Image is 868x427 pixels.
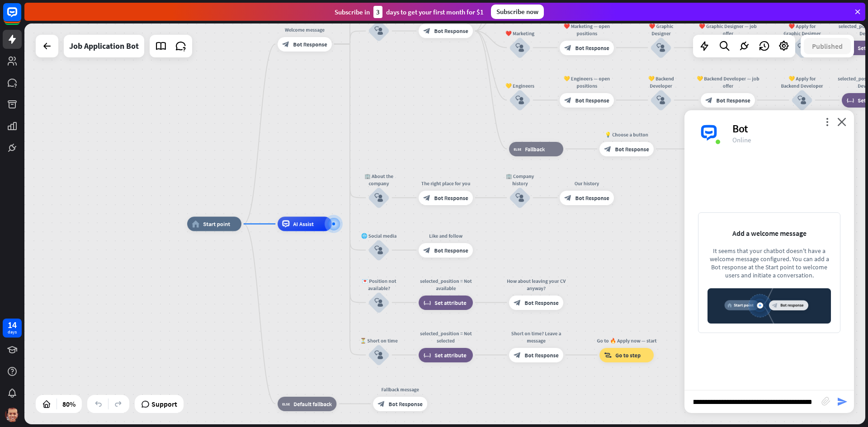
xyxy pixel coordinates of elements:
a: 14 days [3,319,22,338]
div: It seems that your chatbot doesn't have a welcome message configured. You can add a Bot response ... [708,247,831,279]
i: block_set_attribute [846,97,854,104]
i: block_user_input [797,43,806,52]
span: Go to step [615,352,641,359]
div: 14 [8,321,17,329]
div: 🏢 About the company [357,173,401,187]
i: block_attachment [821,397,830,406]
span: Set attribute [434,299,466,306]
i: home_2 [192,221,199,228]
i: block_bot_response [282,41,289,48]
span: Bot Response [434,194,468,202]
div: ❤️ Graphic Designer [639,23,683,37]
i: block_bot_response [423,194,430,202]
div: Our history [554,180,619,187]
span: Bot Response [575,97,609,104]
span: Bot Response [389,400,423,408]
i: block_set_attribute [423,299,431,306]
i: block_set_attribute [423,352,431,359]
span: Bot Response [575,194,609,202]
span: Bot Response [434,28,468,35]
i: block_bot_response [604,145,611,153]
i: more_vert [823,117,831,126]
div: 💛 Engineers — open positions [554,75,619,89]
span: Bot Response [524,352,558,359]
div: 💌 Position not available? [357,277,401,292]
div: The right place for you [413,180,478,187]
div: ❤️ Graphic Designer — job offer [695,23,760,37]
div: Subscribe now [491,5,544,19]
div: ❤️ Marketing — open positions [554,23,619,37]
div: Fallback message [368,386,433,393]
i: block_user_input [374,351,383,359]
div: 💛 Backend Developer — job offer [695,75,760,89]
i: block_bot_response [423,247,430,254]
span: Bot Response [524,299,558,306]
i: block_fallback [282,400,290,408]
i: block_user_input [374,27,383,35]
div: 💛 Apply for Backend Developer [780,75,824,89]
div: Short on time? Leave a message [504,330,569,344]
div: Like and follow [413,232,478,239]
span: Bot Response [615,145,649,153]
i: block_bot_response [564,44,571,52]
i: block_user_input [374,193,383,202]
span: Bot Response [434,247,468,254]
i: block_user_input [656,96,665,104]
i: block_user_input [515,193,524,202]
i: block_bot_response [514,299,521,306]
i: block_bot_response [378,400,385,408]
div: Bot [732,122,843,136]
i: block_user_input [515,43,524,52]
div: 🌐 Social media [357,232,401,239]
div: Online [732,136,843,144]
span: Fallback [525,145,545,153]
span: Start point [203,221,230,228]
div: selected_position = Not available [413,277,478,292]
span: Support [151,397,177,411]
button: Open LiveChat chat widget [7,4,34,31]
div: ❤️ Apply for Graphic Designer [780,23,824,37]
i: block_user_input [656,43,665,52]
div: 💡 Choose a button [594,131,659,138]
span: Default fallback [293,400,332,408]
i: block_bot_response [514,352,521,359]
div: selected_position = Not selected [413,330,478,344]
i: block_bot_response [423,28,430,35]
div: ⏳ Short on time [357,337,401,344]
div: How about leaving your CV anyway? [504,277,569,292]
div: Welcome message [272,26,337,33]
div: Go to 🔥 Apply now — start [594,337,659,344]
i: block_user_input [797,96,806,104]
span: Bot Response [293,41,327,48]
i: block_user_input [374,246,383,254]
span: AI Assist [293,221,314,228]
i: block_fallback [514,145,521,153]
div: days [8,329,17,335]
div: 💛 Engineers [498,82,542,89]
div: Job Application Bot [69,35,139,57]
i: block_goto [604,352,612,359]
span: Set attribute [434,352,466,359]
i: block_bot_response [564,194,571,202]
i: block_user_input [515,96,524,104]
i: close [837,117,846,126]
div: Subscribe in days to get your first month for $1 [335,6,484,18]
i: block_set_attribute [846,44,854,52]
button: Published [804,38,851,54]
div: 🏢 Company history [498,173,542,187]
span: Bot Response [716,97,750,104]
div: 80% [60,397,78,411]
i: send [837,396,848,407]
div: 3 [373,6,382,18]
i: block_bot_response [564,97,571,104]
div: Add a welcome message [708,229,831,238]
i: block_user_input [374,298,383,307]
i: block_bot_response [705,97,712,104]
div: 💛 Backend Developer [639,75,683,89]
span: Bot Response [575,44,609,52]
div: ❤️ Marketing [498,30,542,37]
